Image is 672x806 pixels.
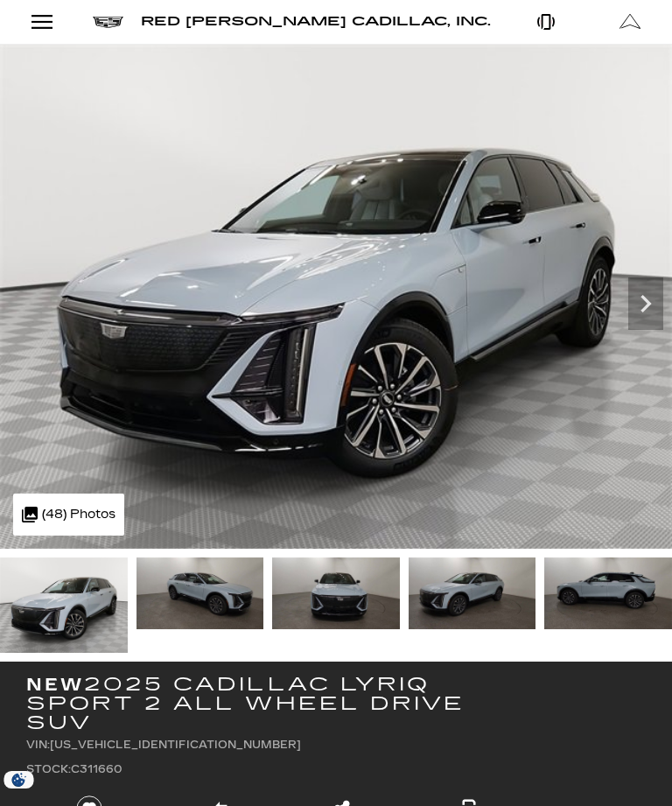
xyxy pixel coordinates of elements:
span: VIN: [26,739,50,751]
img: New 2025 Nimbus Metallic Cadillac Sport 2 image 2 [136,557,264,629]
span: Stock: [26,763,71,775]
div: (48) Photos [13,494,124,536]
span: Red [PERSON_NAME] Cadillac, Inc. [141,14,491,29]
img: New 2025 Nimbus Metallic Cadillac Sport 2 image 4 [409,557,536,629]
img: New 2025 Nimbus Metallic Cadillac Sport 2 image 5 [544,557,672,629]
a: Red [PERSON_NAME] Cadillac, Inc. [141,10,491,34]
img: New 2025 Nimbus Metallic Cadillac Sport 2 image 3 [272,557,400,629]
span: C311660 [71,763,122,775]
div: Next [628,277,663,330]
strong: New [26,674,84,695]
img: Cadillac logo [93,17,123,28]
a: Cadillac logo [93,10,123,34]
h1: 2025 Cadillac LYRIQ Sport 2 All Wheel Drive SUV [26,675,524,732]
span: [US_VEHICLE_IDENTIFICATION_NUMBER] [50,739,301,751]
